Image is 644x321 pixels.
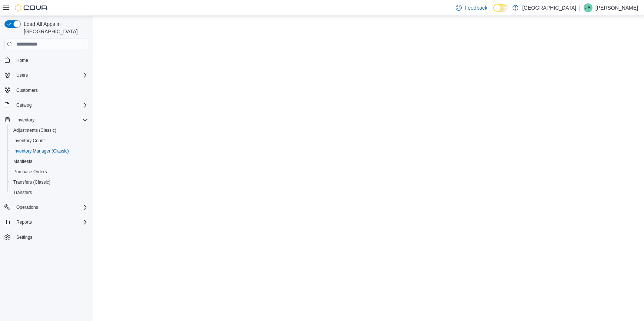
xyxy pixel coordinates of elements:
button: Purchase Orders [7,167,91,177]
button: Catalog [1,100,91,110]
a: Purchase Orders [10,167,50,176]
button: Inventory [13,116,37,124]
span: Customers [13,86,88,95]
button: Users [13,71,31,80]
a: Home [13,56,31,65]
button: Adjustments (Classic) [7,125,91,136]
span: Users [16,72,28,78]
nav: Complex example [4,51,88,262]
button: Settings [1,232,91,243]
span: Reports [13,218,88,227]
button: Reports [13,218,35,227]
span: Customers [16,87,38,93]
span: Inventory Count [13,138,45,144]
button: Operations [1,202,91,213]
span: Inventory Count [10,136,88,145]
span: Inventory Manager (Classic) [10,147,88,156]
button: Inventory [1,115,91,125]
span: Settings [16,234,32,240]
button: Reports [1,217,91,227]
a: Manifests [10,157,35,166]
span: Home [13,55,88,64]
span: Transfers [10,188,88,197]
input: Dark Mode [493,4,509,12]
span: Adjustments (Classic) [13,127,56,133]
span: Feedback [465,4,487,11]
span: Transfers (Classic) [10,178,88,187]
button: Users [1,70,91,80]
button: Customers [1,85,91,96]
a: Inventory Manager (Classic) [10,147,72,156]
a: Inventory Count [10,136,48,145]
a: Transfers (Classic) [10,178,53,187]
button: Manifests [7,156,91,167]
span: Purchase Orders [13,169,47,175]
span: Transfers (Classic) [13,179,50,185]
span: Users [13,71,88,80]
a: Transfers [10,188,35,197]
p: [PERSON_NAME] [595,3,638,12]
a: Settings [13,233,35,242]
span: Home [16,57,28,63]
img: Cova [15,4,48,11]
button: Catalog [13,101,34,110]
span: Manifests [13,158,32,164]
button: Transfers [7,187,91,198]
span: Operations [16,204,38,210]
button: Operations [13,203,41,212]
span: Catalog [13,101,88,110]
span: Purchase Orders [10,167,88,176]
span: Catalog [16,102,31,108]
span: Adjustments (Classic) [10,126,88,135]
span: Settings [13,233,88,242]
span: Inventory [16,117,34,123]
a: Feedback [453,0,490,15]
span: Inventory [13,116,88,124]
span: Inventory Manager (Classic) [13,148,69,154]
button: Transfers (Classic) [7,177,91,187]
span: Transfers [13,190,32,195]
a: Adjustments (Classic) [10,126,59,135]
button: Inventory Count [7,136,91,146]
button: Inventory Manager (Classic) [7,146,91,156]
button: Home [1,54,91,65]
p: | [579,3,581,12]
span: Load All Apps in [GEOGRAPHIC_DATA] [21,20,88,35]
span: Manifests [10,157,88,166]
div: John Sully [584,3,592,12]
span: Operations [13,203,88,212]
span: JS [585,3,591,12]
p: [GEOGRAPHIC_DATA] [522,3,576,12]
span: Reports [16,219,32,225]
a: Customers [13,86,41,95]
